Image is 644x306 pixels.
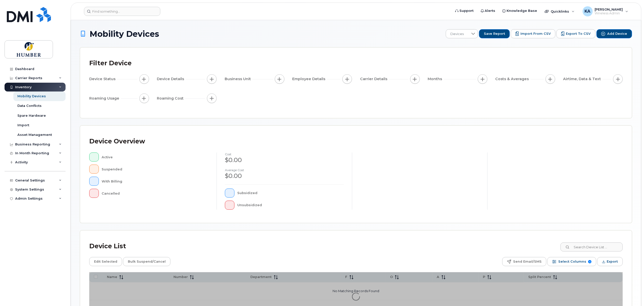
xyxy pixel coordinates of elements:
div: Suspended [102,165,209,174]
span: Import from CSV [520,32,551,36]
span: Roaming Usage [89,96,121,101]
span: Export [607,258,618,265]
span: Save Report [484,32,505,36]
span: Export to CSV [566,32,591,36]
span: Devices [446,29,469,39]
div: Filter Device [89,57,132,70]
div: $0.00 [225,172,344,180]
div: Device List [89,240,126,253]
span: Business Unit [225,76,252,82]
button: Add Device [597,29,632,38]
span: Mobility Devices [90,29,159,38]
span: Select Columns [558,258,586,265]
span: 4 [588,260,592,263]
button: Send Email/SMS [502,257,546,266]
span: Bulk Suspend/Cancel [128,258,166,265]
span: Roaming Cost [157,96,185,101]
span: Months [428,76,444,82]
div: Active [102,152,209,162]
button: Edit Selected [89,257,122,266]
h4: cost [225,152,344,156]
button: Export to CSV [557,29,596,38]
span: Edit Selected [94,258,117,265]
span: Costs & Averages [495,76,531,82]
div: Device Overview [89,135,145,148]
span: Send Email/SMS [513,258,542,265]
button: Save Report [479,29,510,38]
span: Carrier Details [360,76,389,82]
span: Employee Details [292,76,327,82]
span: Add Device [607,32,627,36]
button: Export [597,257,623,266]
div: Subsidized [238,189,344,198]
button: Bulk Suspend/Cancel [123,257,170,266]
div: Cancelled [102,189,209,198]
button: Import from CSV [511,29,555,38]
span: Airtime, Data & Text [563,76,603,82]
div: Unsubsidized [238,201,344,210]
div: With Billing [102,177,209,186]
button: Select Columns 4 [547,257,596,266]
span: Device Status [89,76,117,82]
span: Device Details [157,76,186,82]
input: Search Device List ... [561,242,623,252]
div: $0.00 [225,156,344,164]
h4: Average cost [225,168,344,172]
